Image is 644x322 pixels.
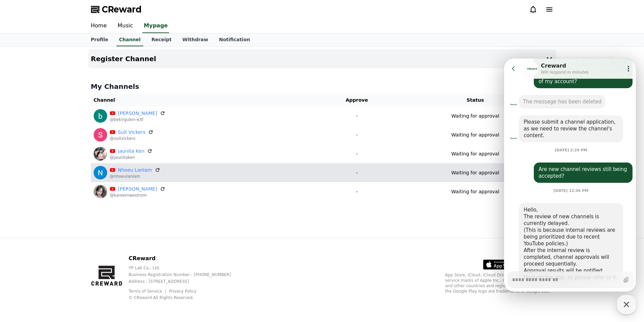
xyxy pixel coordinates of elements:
p: App Store, iCloud, iCloud Drive, and iTunes Store are service marks of Apple Inc., registered in ... [445,272,553,294]
button: Register Channel [88,49,556,68]
a: Jaunita Ken [118,148,145,155]
a: Mypage [142,19,169,33]
a: Music [112,19,139,33]
p: Waiting for approval [451,188,499,195]
p: Waiting for approval [451,169,499,176]
p: Address : [STREET_ADDRESS] [128,279,242,284]
th: Approve [316,94,398,106]
a: [PERSON_NAME] [118,110,157,117]
a: Channel [116,33,143,46]
p: - [319,169,395,176]
p: Business Registration Number : [PHONE_NUMBER] [128,272,242,277]
a: Privacy Policy [169,289,197,294]
a: Terms of Service [128,289,167,294]
p: - [319,150,395,157]
a: Nhoeu Lanlam [118,167,152,174]
a: Suit Vickers [118,129,146,136]
a: Profile [86,33,114,46]
img: Jaunita Ken [94,147,107,160]
iframe: Channel chat [504,58,636,292]
p: - [319,113,395,120]
img: Kareem Westrom [94,185,107,198]
h4: Register Channel [91,55,156,63]
a: Receipt [146,33,177,46]
img: Suit Vickers [94,128,107,142]
p: Waiting for approval [451,150,499,157]
p: @nhoeulanlam [110,174,160,179]
img: bekir gülen [94,109,107,123]
a: Home [86,19,112,33]
p: © CReward All Rights Reserved. [128,295,242,300]
p: @suitvickers [110,136,154,141]
p: Waiting for approval [451,131,499,139]
h4: My Channels [91,82,553,91]
th: Status [397,94,553,106]
p: Waiting for approval [451,113,499,120]
p: - [319,131,395,139]
a: CReward [91,4,142,15]
p: @jaunitaken [110,155,153,160]
a: Withdraw [177,33,213,46]
a: [PERSON_NAME] [118,185,157,193]
p: YP Lab Co., Ltd. [128,265,242,271]
span: CReward [102,4,142,15]
a: Notification [214,33,256,46]
p: @bekirgulen-e3f [110,117,165,122]
p: @kareemwestrom [110,193,165,198]
img: Nhoeu Lanlam [94,166,107,179]
p: - [319,188,395,195]
th: Channel [91,94,316,106]
p: CReward [128,254,242,263]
